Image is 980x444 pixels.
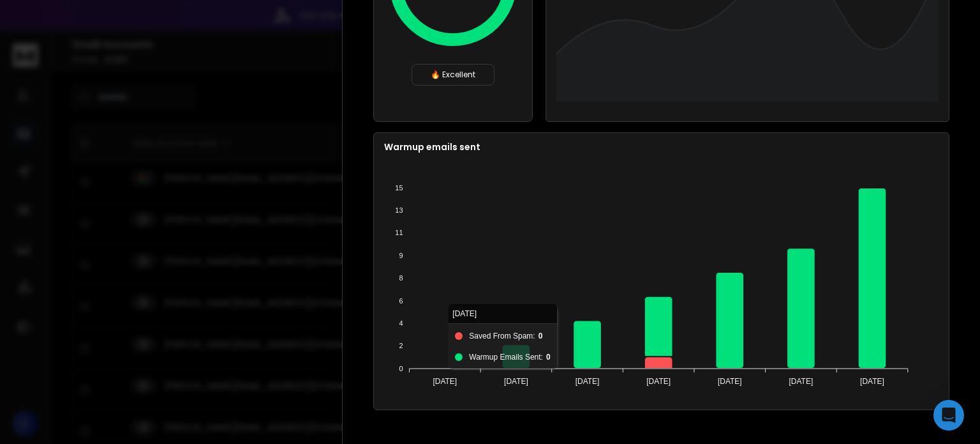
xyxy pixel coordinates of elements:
[399,297,403,305] tspan: 6
[412,64,494,86] div: 🔥 Excellent
[504,377,528,386] tspan: [DATE]
[718,377,742,386] tspan: [DATE]
[646,377,671,386] tspan: [DATE]
[395,229,403,236] tspan: 11
[433,377,457,386] tspan: [DATE]
[860,377,884,386] tspan: [DATE]
[789,377,813,386] tspan: [DATE]
[933,400,964,431] div: Open Intercom Messenger
[395,206,403,214] tspan: 13
[575,377,600,386] tspan: [DATE]
[399,252,403,259] tspan: 9
[399,319,403,327] tspan: 4
[395,184,403,192] tspan: 15
[399,365,403,372] tspan: 0
[384,141,939,153] p: Warmup emails sent
[399,342,403,349] tspan: 2
[399,274,403,282] tspan: 8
